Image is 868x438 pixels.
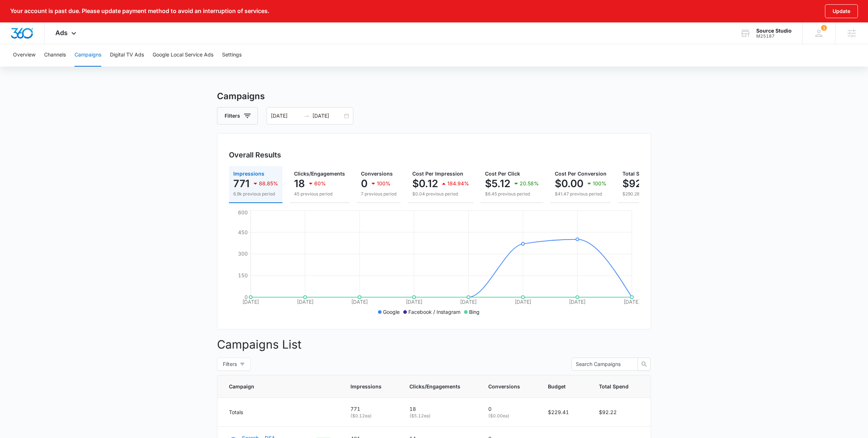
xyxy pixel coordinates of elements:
tspan: [DATE] [406,299,422,305]
tspan: [DATE] [569,299,586,305]
p: 6.9k previous period [233,191,278,197]
p: 88.85% [259,181,278,186]
p: Bing [469,308,480,316]
p: 60% [314,181,326,186]
p: Campaigns List [217,336,651,353]
p: $290.28 previous period [622,191,686,197]
span: Cost Per Click [485,170,520,177]
button: Settings [222,43,242,67]
p: 100% [593,181,607,186]
span: Campaign [229,383,323,390]
tspan: 150 [238,272,248,278]
tspan: 450 [238,229,248,235]
p: Google [383,308,400,316]
span: Clicks/Engagements [409,383,460,390]
p: Your account is past due. Please update payment method to avoid an interruption of services. [10,8,269,14]
p: 771 [350,405,392,413]
p: 18 [294,178,305,189]
span: search [638,361,650,367]
tspan: [DATE] [297,299,314,305]
span: Filters [223,360,237,368]
p: 771 [233,178,250,189]
p: 0 [361,178,367,189]
span: Total Spend [622,170,652,177]
div: notifications count [802,22,835,44]
button: Filters [217,107,258,125]
span: Total Spend [599,383,629,390]
span: 1 [821,25,827,31]
h3: Overall Results [229,149,281,160]
div: Ads [44,22,89,44]
span: Impressions [350,383,382,390]
p: $5.12 [485,178,510,189]
button: Overview [13,43,35,67]
p: 20.58% [520,181,539,186]
button: Google Local Service Ads [153,43,213,67]
p: $6.45 previous period [485,191,539,197]
p: ( $0.00 ea) [488,413,531,419]
span: Clicks/Engagements [294,170,345,177]
p: 18 [409,405,471,413]
p: $0.12 [412,178,438,189]
span: Cost Per Impression [412,170,463,177]
tspan: 0 [244,294,248,300]
h3: Campaigns [217,90,651,103]
span: Cost Per Conversion [555,170,607,177]
input: Search Campaigns [576,360,628,368]
p: 100% [377,181,391,186]
tspan: [DATE] [242,299,259,305]
button: search [638,358,651,371]
p: ( $5.12 ea) [409,413,471,419]
button: Campaigns [75,43,101,67]
div: notifications count [821,25,827,31]
span: Impressions [233,170,264,177]
span: Ads [55,29,68,37]
span: to [304,113,310,119]
button: Digital TV Ads [110,43,144,67]
button: Filters [217,358,251,371]
p: 0 [488,405,531,413]
p: $41.47 previous period [555,191,607,197]
tspan: [DATE] [351,299,368,305]
tspan: 300 [238,250,248,257]
button: Channels [44,43,66,67]
p: $0.04 previous period [412,191,469,197]
span: Conversions [488,383,520,390]
div: Totals [229,408,333,416]
p: 45 previous period [294,191,345,197]
tspan: [DATE] [515,299,531,305]
p: 184.94% [447,181,469,186]
tspan: [DATE] [460,299,477,305]
span: swap-right [304,113,310,119]
tspan: [DATE] [624,299,640,305]
p: $92.22 [622,178,657,189]
span: Budget [548,383,571,390]
td: $92.22 [590,398,651,427]
div: account name [756,28,792,34]
p: Facebook / Instagram [408,308,460,316]
button: Update [825,4,858,18]
input: Start date [271,112,301,120]
p: 7 previous period [361,191,396,197]
div: account id [756,34,792,39]
span: Conversions [361,170,393,177]
tspan: 600 [238,209,248,215]
input: End date [312,112,342,120]
p: $229.41 [548,408,582,416]
p: $0.00 [555,178,583,189]
p: ( $0.12 ea) [350,413,392,419]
